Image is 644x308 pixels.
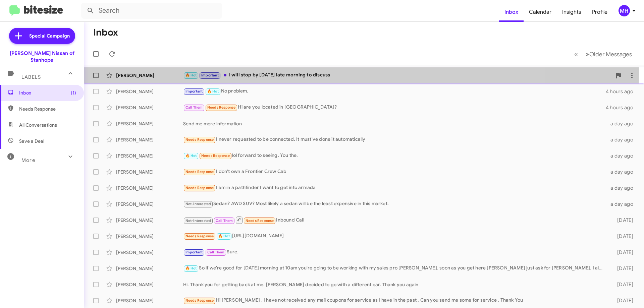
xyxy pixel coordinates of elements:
[116,233,183,240] div: [PERSON_NAME]
[183,264,606,272] div: So if we're good for [DATE] morning at 10am you're going to be working with my sales pro [PERSON_...
[574,50,578,58] span: «
[606,88,639,95] div: 4 hours ago
[116,88,183,95] div: [PERSON_NAME]
[606,201,639,207] div: a day ago
[589,51,632,58] span: Older Messages
[619,5,630,16] div: MH
[185,137,214,142] span: Needs Response
[613,5,637,16] button: MH
[606,297,639,304] div: [DATE]
[116,104,183,111] div: [PERSON_NAME]
[571,47,636,61] nav: Page navigation example
[116,297,183,304] div: [PERSON_NAME]
[183,71,612,79] div: I will stop by [DATE] late morning to discuss
[183,168,606,176] div: I don't own a Frontier Crew Cab
[606,104,639,111] div: 4 hours ago
[606,120,639,127] div: a day ago
[71,89,76,96] span: (1)
[116,185,183,191] div: [PERSON_NAME]
[183,281,606,288] div: Hi. Thank you for getting back at me. [PERSON_NAME] decided to go with a different car. Thank you...
[183,136,606,143] div: I never requested to be connected. It must've done it automatically
[207,250,225,254] span: Call Them
[116,152,183,159] div: [PERSON_NAME]
[185,234,214,238] span: Needs Response
[185,219,211,223] span: Not-Interested
[185,89,203,94] span: Important
[606,249,639,256] div: [DATE]
[570,47,582,61] button: Previous
[557,2,587,22] a: Insights
[183,200,606,208] div: Sedan? AWD SUV? Most likely a sedan will be the least expensive in this market.
[524,2,557,22] a: Calendar
[93,27,118,38] h1: Inbox
[116,217,183,224] div: [PERSON_NAME]
[116,169,183,175] div: [PERSON_NAME]
[9,28,75,44] a: Special Campaign
[582,47,636,61] button: Next
[185,298,214,303] span: Needs Response
[19,122,57,128] span: All Conversations
[183,104,606,111] div: Hi are you located in [GEOGRAPHIC_DATA]?
[185,73,197,77] span: 🔥 Hot
[29,33,70,39] span: Special Campaign
[183,297,606,304] div: Hi [PERSON_NAME] , I have not received any mail coupons for service as I have in the past . Can y...
[606,265,639,272] div: [DATE]
[183,120,606,127] div: Send me more information
[207,105,236,110] span: Needs Response
[185,250,203,254] span: Important
[19,138,44,144] span: Save a Deal
[19,89,76,96] span: Inbox
[183,216,606,224] div: Inbound Call
[185,170,214,174] span: Needs Response
[183,232,606,240] div: [URL][DOMAIN_NAME]
[606,169,639,175] div: a day ago
[185,266,197,270] span: 🔥 Hot
[606,233,639,240] div: [DATE]
[606,185,639,191] div: a day ago
[116,281,183,288] div: [PERSON_NAME]
[499,2,524,22] a: Inbox
[116,120,183,127] div: [PERSON_NAME]
[185,105,203,110] span: Call Them
[201,73,219,77] span: Important
[606,152,639,159] div: a day ago
[218,234,230,238] span: 🔥 Hot
[183,152,606,160] div: lol forward to seeing. You the.
[586,50,589,58] span: »
[246,219,274,223] span: Needs Response
[116,72,183,79] div: [PERSON_NAME]
[216,219,233,223] span: Call Them
[81,3,222,19] input: Search
[183,184,606,192] div: I am in a pathfinder I want to get into armada
[21,74,41,80] span: Labels
[185,202,211,206] span: Not-Interested
[183,248,606,256] div: Sure.
[116,136,183,143] div: [PERSON_NAME]
[183,87,606,95] div: No problem.
[606,281,639,288] div: [DATE]
[201,153,230,158] span: Needs Response
[116,249,183,256] div: [PERSON_NAME]
[19,106,76,112] span: Needs Response
[116,201,183,207] div: [PERSON_NAME]
[606,136,639,143] div: a day ago
[116,265,183,272] div: [PERSON_NAME]
[606,217,639,224] div: [DATE]
[185,153,197,158] span: 🔥 Hot
[21,157,35,163] span: More
[587,2,613,22] a: Profile
[207,89,219,94] span: 🔥 Hot
[185,186,214,190] span: Needs Response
